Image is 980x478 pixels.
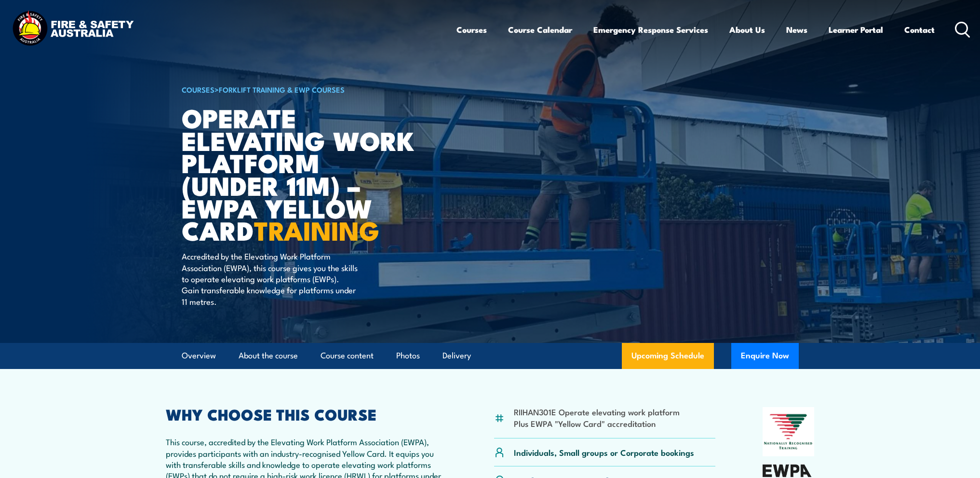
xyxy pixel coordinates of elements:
[321,343,374,369] a: Course content
[182,250,358,307] p: Accredited by the Elevating Work Platform Association (EWPA), this course gives you the skills to...
[508,17,572,42] a: Course Calendar
[182,84,215,95] a: COURSES
[182,83,420,95] h6: >
[182,106,420,241] h1: Operate Elevating Work Platform (under 11m) – EWPA Yellow Card
[622,343,714,369] a: Upcoming Schedule
[829,17,883,42] a: Learner Portal
[904,17,935,42] a: Contact
[443,343,471,369] a: Delivery
[254,209,379,249] strong: TRAINING
[219,84,345,95] a: Forklift Training & EWP Courses
[456,17,487,42] a: Courses
[763,407,815,456] img: Nationally Recognised Training logo.
[514,418,680,429] li: Plus EWPA "Yellow Card" accreditation
[729,17,765,42] a: About Us
[396,343,420,369] a: Photos
[786,17,807,42] a: News
[514,406,680,417] li: RIIHAN301E Operate elevating work platform
[731,343,799,369] button: Enquire Now
[514,447,694,458] p: Individuals, Small groups or Corporate bookings
[182,343,216,369] a: Overview
[593,17,708,42] a: Emergency Response Services
[239,343,298,369] a: About the course
[166,407,447,421] h2: WHY CHOOSE THIS COURSE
